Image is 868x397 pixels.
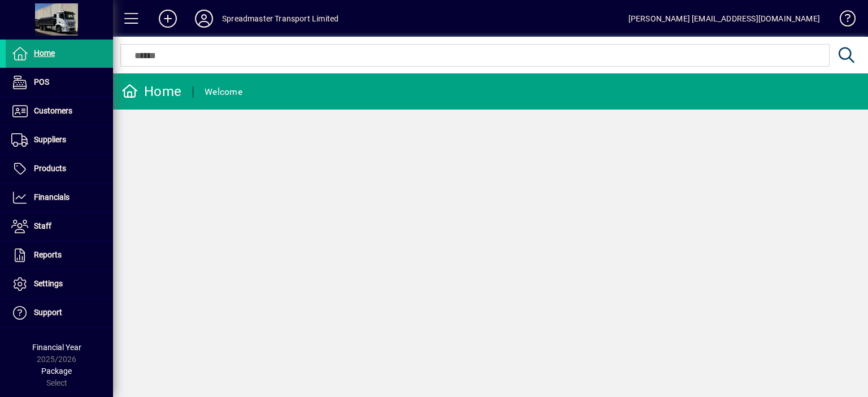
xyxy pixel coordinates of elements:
span: Settings [34,279,63,288]
div: Home [121,82,181,101]
span: Home [34,49,55,58]
span: Package [41,367,72,376]
span: Products [34,164,66,173]
span: POS [34,77,49,86]
span: Financials [34,193,70,202]
a: Suppliers [6,126,113,154]
div: [PERSON_NAME] [EMAIL_ADDRESS][DOMAIN_NAME] [628,10,820,28]
a: Settings [6,270,113,298]
div: Spreadmaster Transport Limited [222,10,338,28]
div: Welcome [205,83,242,101]
a: Staff [6,212,113,241]
a: Customers [6,97,113,125]
a: POS [6,68,113,97]
span: Staff [34,221,51,230]
span: Customers [34,106,72,115]
span: Suppliers [34,135,66,144]
a: Support [6,299,113,327]
span: Financial Year [32,343,81,352]
a: Reports [6,241,113,269]
span: Support [34,308,62,317]
button: Profile [186,8,222,29]
span: Reports [34,250,62,259]
a: Financials [6,184,113,212]
a: Products [6,155,113,183]
a: Knowledge Base [831,2,854,39]
button: Add [150,8,186,29]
